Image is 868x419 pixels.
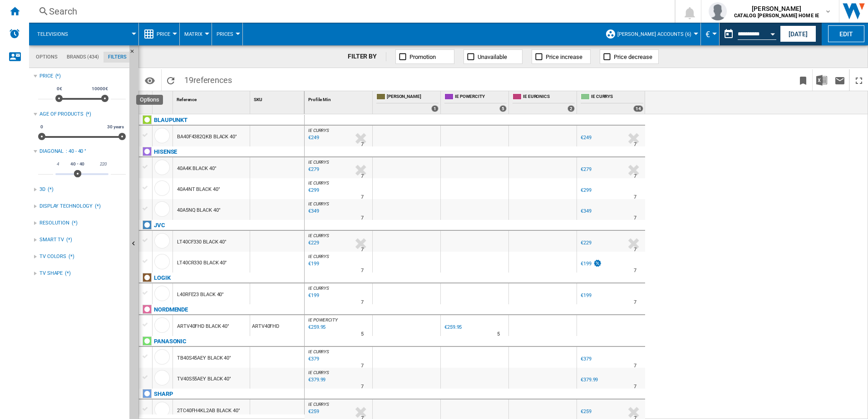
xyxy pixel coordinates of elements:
div: 5 offers sold by IE POWERCITY [499,105,507,112]
span: IE CURRYS [591,93,643,101]
div: Delivery Time : 7 days [634,245,636,254]
div: [PERSON_NAME] 1 offers sold by IE HARVEY NORMAN [375,91,440,114]
span: IE CURRYS [308,128,329,133]
div: €199 [579,259,602,268]
div: Delivery Time : 7 days [634,361,636,370]
div: IE CURRYS 14 offers sold by IE CURRYS [579,91,645,114]
button: [DATE] [780,25,816,42]
div: Delivery Time : 5 days [497,330,500,339]
div: Click to filter on that brand [154,336,187,347]
span: Price decrease [614,54,652,60]
span: IE CURRYS [308,201,329,206]
img: promotionV3.png [593,259,602,267]
div: 3D [39,186,45,193]
span: IE CURRYS [308,160,329,165]
div: Delivery Time : 7 days [361,245,364,254]
div: Last updated : Sunday, 26 January 2025 23:00 [307,133,319,142]
md-tab-item: Options [31,52,62,63]
span: IE CURRYS [308,370,329,375]
div: Last updated : Sunday, 26 January 2025 23:00 [307,259,319,268]
span: 220 [99,161,108,168]
div: €229 [579,239,592,248]
div: Click to filter on that brand [154,146,177,157]
div: LT40CR330 BLACK 40'' [177,253,227,273]
span: 40 - 40 [69,161,86,168]
div: Sort None [252,91,304,105]
span: 0 [39,123,44,131]
div: Delivery Time : 7 days [361,266,364,275]
div: Sort None [154,91,173,105]
span: Matrix [184,31,202,37]
div: FILTER BY [348,52,386,61]
span: Price increase [546,54,582,60]
button: Promotion [395,49,454,64]
div: Delivery Time : 7 days [634,298,636,307]
div: LT40CF330 BLACK 40" [177,232,227,253]
span: 30 years [106,123,125,131]
button: Edit [828,25,864,42]
div: Price [39,73,53,80]
img: profile.jpg [709,2,727,20]
div: Delivery Time : 7 days [361,298,364,307]
div: Delivery Time : 7 days [361,172,364,181]
div: €259.95 [444,324,462,330]
div: Delivery Time : 7 days [361,140,364,149]
div: €259 [581,409,592,414]
button: Open calendar [764,24,781,41]
img: alerts-logo.svg [9,28,20,39]
div: 40A4K BLACK 40" [177,158,217,179]
button: Prices [217,23,238,45]
div: Delivery Time : 7 days [361,382,364,391]
div: Last updated : Sunday, 26 January 2025 23:00 [307,375,325,385]
div: €349 [579,207,592,216]
div: €299 [579,186,592,195]
button: Price [157,23,175,45]
div: Last updated : Sunday, 26 January 2025 23:00 [307,186,319,195]
b: CATALOG [PERSON_NAME] HOME IE [734,13,819,19]
div: DISPLAY TECHNOLOGY [39,203,93,210]
div: Last updated : Sunday, 26 January 2025 23:00 [307,291,319,300]
md-tab-item: Brands (434) [62,52,104,63]
div: This report is based on a date in the past. [720,23,778,45]
span: [PERSON_NAME] Accounts (6) [617,31,691,37]
div: €279 [579,165,592,174]
span: SKU [254,97,262,102]
span: [PERSON_NAME] [734,4,819,13]
div: €379 [579,355,592,364]
md-tab-item: Filters [104,52,131,63]
span: 0€ [55,85,64,93]
div: DIAGONAL [39,148,64,155]
div: Delivery Time : 7 days [634,193,636,202]
button: € [705,23,715,45]
span: 4 [55,161,60,168]
button: Unavailable [464,49,523,64]
div: IE EURONICS 2 offers sold by IE EURONICS [511,91,577,114]
div: TV40S55AEY BLACK 40" [177,369,231,390]
span: IE CURRYS [308,286,329,291]
div: Last updated : Sunday, 26 January 2025 23:00 [307,355,319,364]
div: Delivery Time : 5 days [361,330,364,339]
span: Televisions [37,31,68,37]
div: €379.99 [579,375,598,385]
div: IE POWERCITY 5 offers sold by IE POWERCITY [443,91,508,114]
div: €249 [581,135,592,141]
span: 10000€ [90,85,109,93]
span: Profile Min [308,97,331,102]
div: Profile Min Sort None [306,91,372,105]
div: Age of products [39,111,84,118]
span: Reference [177,97,197,102]
div: Search [49,5,651,18]
div: Delivery Time : 7 days [634,214,636,223]
div: : 40 - 40 " [66,148,126,155]
div: €249 [579,133,592,142]
button: Reload [162,69,180,91]
button: md-calendar [720,25,738,43]
div: 14 offers sold by IE CURRYS [633,105,643,112]
div: Delivery Time : 7 days [634,172,636,181]
div: Last updated : Sunday, 26 January 2025 23:00 [307,239,319,248]
button: Hide [129,45,140,62]
div: TV COLORS [39,253,66,260]
div: €199 [579,291,592,300]
div: Price [143,23,175,45]
div: Delivery Time : 7 days [634,266,636,275]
